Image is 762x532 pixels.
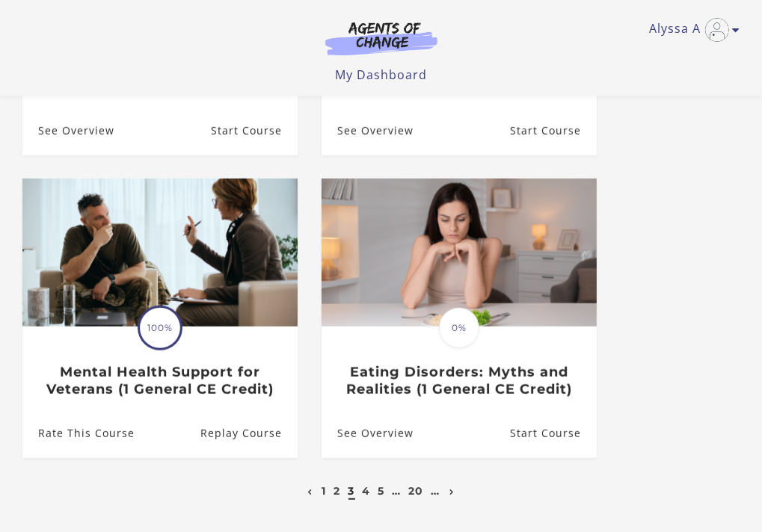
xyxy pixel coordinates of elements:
h3: Mental Health Support for Veterans (1 General CE Credit) [38,364,281,398]
span: 100% [140,308,180,348]
a: … [393,484,402,498]
a: Next page [446,484,458,498]
a: School Avoidance and Refusal (1 General CE Credit): See Overview [22,106,114,155]
img: Agents of Change Logo [310,21,453,55]
a: … [431,484,440,498]
a: 1 [322,484,327,498]
a: Eating Disorders: Myths and Realities (1 General CE Credit): See Overview [322,409,414,458]
a: Toggle menu [650,18,733,42]
a: 5 [378,484,385,498]
a: Neurodiversity and ADHD (1 General CE Credit): See Overview [322,106,414,155]
a: Eating Disorders: Myths and Realities (1 General CE Credit): Resume Course [509,409,596,458]
span: 0% [439,308,479,348]
a: 3 [348,484,355,498]
a: My Dashboard [335,66,427,83]
a: Neurodiversity and ADHD (1 General CE Credit): Resume Course [509,106,596,155]
a: Mental Health Support for Veterans (1 General CE Credit): Resume Course [200,409,297,458]
a: Mental Health Support for Veterans (1 General CE Credit): Rate This Course [22,409,135,458]
h3: Eating Disorders: Myths and Realities (1 General CE Credit) [337,364,580,398]
a: 20 [409,484,424,498]
a: 2 [334,484,341,498]
a: 4 [363,484,371,498]
a: Previous page [304,484,316,498]
a: School Avoidance and Refusal (1 General CE Credit): Resume Course [210,106,297,155]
